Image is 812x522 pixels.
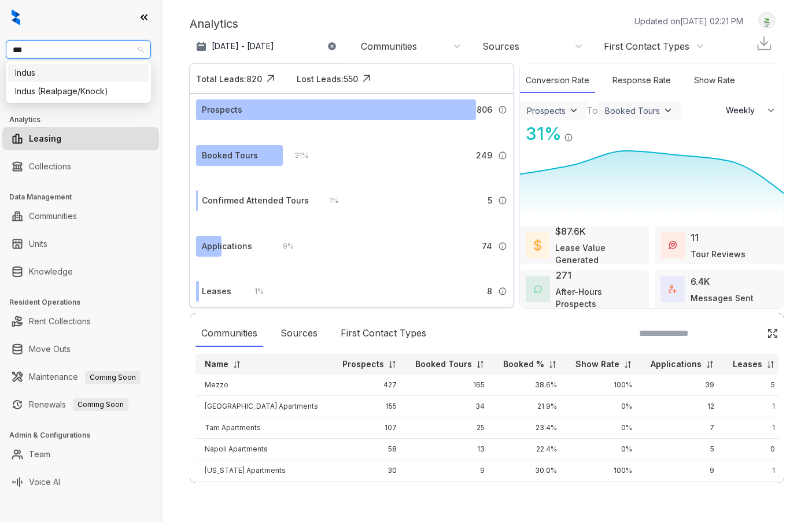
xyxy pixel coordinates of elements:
[29,338,71,361] a: Move Outs
[190,36,346,57] button: [DATE] - [DATE]
[724,460,784,482] td: 1
[333,396,406,417] td: 155
[2,338,159,361] li: Move Outs
[2,232,159,256] li: Units
[476,360,485,369] img: sorting
[29,471,60,494] a: Voice AI
[691,275,710,288] div: 6.4K
[2,127,159,150] li: Leasing
[494,417,566,439] td: 23.4%
[498,105,507,114] img: Info
[575,358,619,370] p: Show Rate
[767,328,778,339] img: Click Icon
[482,240,492,253] span: 74
[568,105,580,116] img: ViewFilterArrow
[527,106,566,116] div: Prospects
[766,360,775,369] img: sorting
[342,358,384,370] p: Prospects
[691,231,699,245] div: 11
[190,15,238,32] p: Analytics
[573,123,590,140] img: Click Icon
[691,248,745,260] div: Tour Reviews
[724,417,784,439] td: 1
[555,224,586,238] div: $87.6K
[205,358,228,370] p: Name
[195,417,333,439] td: Tam Apartments
[641,396,724,417] td: 12
[2,205,159,228] li: Communities
[29,310,91,333] a: Rent Collections
[477,103,492,116] span: 806
[623,360,632,369] img: sorting
[498,242,507,251] img: Info
[195,396,333,417] td: [GEOGRAPHIC_DATA] Apartments
[73,398,128,411] span: Coming Soon
[566,482,641,503] td: 100%
[641,375,724,396] td: 39
[534,239,541,251] img: LeaseValue
[2,443,159,466] li: Team
[195,320,263,347] div: Communities
[297,73,358,85] div: Lost Leads: 550
[498,151,507,160] img: Info
[759,14,775,27] img: UserAvatar
[262,70,279,87] img: Click Icon
[2,260,159,283] li: Knowledge
[494,396,566,417] td: 21.9%
[566,396,641,417] td: 0%
[494,375,566,396] td: 38.6%
[556,286,643,310] div: After-Hours Prospects
[415,358,472,370] p: Booked Tours
[9,297,161,308] h3: Resident Operations
[548,360,557,369] img: sorting
[333,460,406,482] td: 30
[566,439,641,460] td: 0%
[724,375,784,396] td: 5
[29,232,47,256] a: Units
[651,358,702,370] p: Applications
[605,106,660,116] div: Booked Tours
[733,358,762,370] p: Leases
[29,205,77,228] a: Communities
[15,85,142,98] div: Indus (Realpage/Knock)
[534,285,542,294] img: AfterHoursConversations
[669,241,677,249] img: TourReviews
[566,460,641,482] td: 100%
[498,196,507,205] img: Info
[9,430,161,440] h3: Admin & Configurations
[488,194,492,207] span: 5
[29,127,61,150] a: Leasing
[2,155,159,178] li: Collections
[669,285,677,293] img: TotalFum
[691,292,754,304] div: Messages Sent
[406,460,494,482] td: 9
[498,287,507,296] img: Info
[9,192,161,202] h3: Data Management
[8,64,149,82] div: Indus
[202,240,252,253] div: Applications
[202,194,309,207] div: Confirmed Attended Tours
[724,439,784,460] td: 0
[29,155,71,178] a: Collections
[333,439,406,460] td: 58
[724,482,784,503] td: 0
[2,310,159,333] li: Rent Collections
[566,375,641,396] td: 100%
[406,482,494,503] td: 3
[29,260,73,283] a: Knowledge
[641,417,724,439] td: 7
[243,285,264,298] div: 1 %
[641,439,724,460] td: 5
[755,35,773,52] img: Download
[706,360,714,369] img: sorting
[743,328,752,338] img: SearchIcon
[406,375,494,396] td: 165
[503,358,544,370] p: Booked %
[196,73,262,85] div: Total Leads: 820
[726,105,761,116] span: Weekly
[202,285,231,298] div: Leases
[406,439,494,460] td: 13
[195,482,333,503] td: Encantada Apartments
[566,417,641,439] td: 0%
[333,482,406,503] td: 21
